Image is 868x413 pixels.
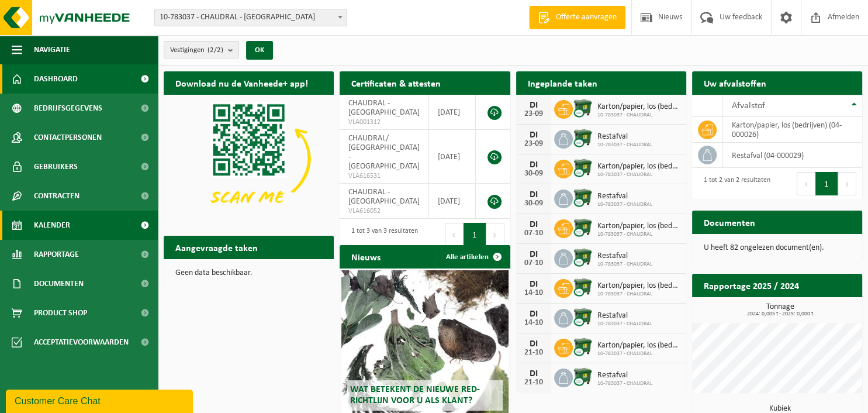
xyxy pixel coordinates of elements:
div: DI [522,369,545,378]
a: Bekijk rapportage [775,297,861,320]
h2: Nieuws [340,245,392,268]
button: Previous [797,172,815,195]
span: Karton/papier, los (bedrijven) [597,341,680,350]
button: Next [838,172,856,195]
span: Karton/papier, los (bedrijven) [597,281,680,291]
span: 10-783037 - CHAUDRAL [597,380,652,387]
h2: Download nu de Vanheede+ app! [164,71,320,94]
div: 23-09 [522,140,545,148]
count: (2/2) [208,46,223,54]
img: WB-1100-CU [573,307,593,327]
td: [DATE] [429,184,475,219]
span: Restafval [597,132,652,142]
span: VLA616052 [348,206,420,216]
button: Previous [445,223,464,246]
h2: Certificaten & attesten [340,71,452,94]
span: Karton/papier, los (bedrijven) [597,162,680,171]
span: Acceptatievoorwaarden [34,328,129,357]
button: 1 [464,223,486,246]
h2: Ingeplande taken [516,71,609,94]
p: U heeft 82 ongelezen document(en). [704,244,850,252]
img: WB-1100-CU [573,218,593,238]
div: DI [522,339,545,349]
span: Restafval [597,252,652,261]
div: 30-09 [522,170,545,178]
span: 10-783037 - CHAUDRAL - GENT [155,9,346,26]
span: 10-783037 - CHAUDRAL [597,201,652,208]
div: 14-10 [522,319,545,327]
span: VLA616531 [348,171,420,181]
img: Download de VHEPlus App [164,95,334,222]
span: Karton/papier, los (bedrijven) [597,102,680,112]
span: CHAUDRAL/ [GEOGRAPHIC_DATA] - [GEOGRAPHIC_DATA] [348,134,420,171]
span: 10-783037 - CHAUDRAL [597,291,680,298]
span: Restafval [597,192,652,201]
div: 21-10 [522,349,545,357]
span: 2024: 0,005 t - 2025: 0,000 t [698,311,862,317]
span: Kalender [34,211,70,240]
img: WB-1100-CU [573,277,593,297]
span: 10-783037 - CHAUDRAL [597,231,680,238]
span: Offerte aanvragen [553,12,620,23]
div: 21-10 [522,378,545,387]
span: 10-783037 - CHAUDRAL [597,112,680,119]
div: 30-09 [522,199,545,208]
span: Vestigingen [170,42,223,59]
span: Restafval [597,371,652,380]
span: Contracten [34,181,79,211]
div: DI [522,250,545,259]
img: WB-1100-CU [573,158,593,178]
div: 1 tot 3 van 3 resultaten [345,222,418,247]
div: DI [522,101,545,110]
a: Offerte aanvragen [529,6,625,29]
span: Bedrijfsgegevens [34,94,102,123]
div: DI [522,220,545,229]
div: DI [522,190,545,199]
td: [DATE] [429,95,475,130]
span: CHAUDRAL - [GEOGRAPHIC_DATA] [348,188,420,206]
img: WB-1100-CU [573,247,593,267]
td: karton/papier, los (bedrijven) (04-000026) [723,117,862,143]
span: CHAUDRAL - [GEOGRAPHIC_DATA] [348,99,420,117]
button: Next [486,223,504,246]
span: Restafval [597,311,652,321]
div: DI [522,160,545,170]
span: 10-783037 - CHAUDRAL [597,321,652,328]
span: VLA001312 [348,118,420,127]
h3: Tonnage [698,303,862,317]
span: 10-783037 - CHAUDRAL [597,261,652,268]
div: 07-10 [522,229,545,238]
span: Gebruikers [34,152,78,181]
p: Geen data beschikbaar. [175,269,322,277]
span: Dashboard [34,64,78,94]
span: Karton/papier, los (bedrijven) [597,222,680,231]
img: WB-1100-CU [573,128,593,148]
span: 10-783037 - CHAUDRAL [597,171,680,178]
span: Rapportage [34,240,79,269]
span: Wat betekent de nieuwe RED-richtlijn voor u als klant? [350,385,480,405]
div: 07-10 [522,259,545,267]
h2: Uw afvalstoffen [692,71,778,94]
div: DI [522,130,545,140]
h2: Rapportage 2025 / 2024 [692,274,811,297]
div: 23-09 [522,110,545,118]
span: 10-783037 - CHAUDRAL - GENT [154,9,347,26]
button: 1 [815,172,838,195]
div: DI [522,309,545,319]
img: WB-1100-CU [573,98,593,118]
span: Navigatie [34,35,70,64]
img: WB-1100-CU [573,367,593,387]
button: OK [246,41,273,60]
td: restafval (04-000029) [723,143,862,168]
span: Contactpersonen [34,123,102,152]
img: WB-1100-CU [573,337,593,357]
a: Alle artikelen [437,245,509,269]
span: Afvalstof [732,101,765,111]
td: [DATE] [429,130,475,184]
img: WB-1100-CU [573,188,593,208]
h2: Aangevraagde taken [164,236,269,259]
span: Product Shop [34,298,87,328]
span: Documenten [34,269,84,298]
h2: Documenten [692,211,767,233]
